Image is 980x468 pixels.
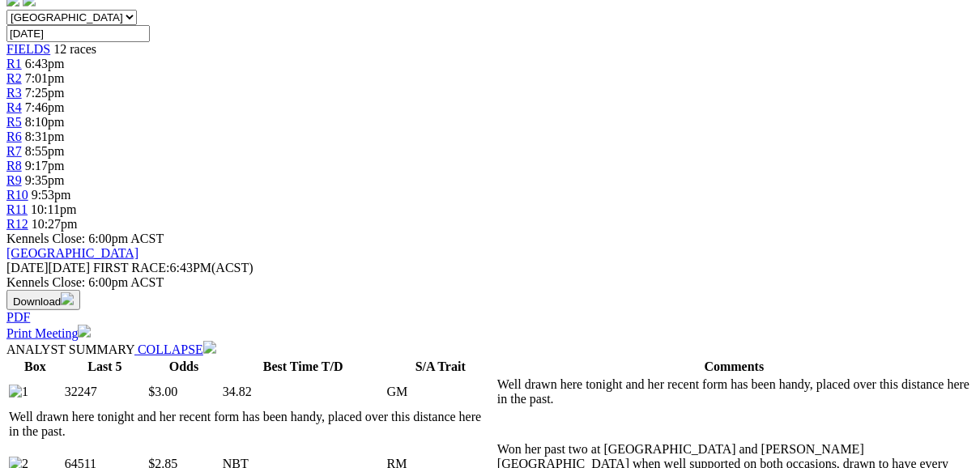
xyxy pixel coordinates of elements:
[6,341,974,357] div: ANALYST SUMMARY
[386,377,495,407] td: GM
[25,144,65,158] span: 8:55pm
[6,144,22,158] a: R7
[6,261,49,274] span: [DATE]
[496,377,972,407] td: Well drawn here tonight and her recent form has been handy, placed over this distance here in the...
[93,261,169,274] span: FIRST RACE:
[25,130,65,143] span: 8:31pm
[6,232,164,245] span: Kennels Close: 6:00pm ACST
[53,42,96,56] span: 12 races
[78,325,91,338] img: printer.svg
[64,359,147,375] th: Last 5
[6,310,974,325] div: Download
[6,246,138,260] a: [GEOGRAPHIC_DATA]
[6,86,22,100] a: R3
[496,359,972,375] th: Comments
[6,217,28,231] a: R12
[6,326,91,340] a: Print Meeting
[147,359,219,375] th: Odds
[61,292,74,305] img: download.svg
[6,261,90,274] span: [DATE]
[32,188,71,202] span: 9:53pm
[25,159,65,172] span: 9:17pm
[138,342,203,356] span: COLLAPSE
[32,217,78,231] span: 10:27pm
[6,42,50,56] a: FIELDS
[25,71,65,85] span: 7:01pm
[134,342,216,356] a: COLLAPSE
[222,359,385,375] th: Best Time T/D
[25,86,65,100] span: 7:25pm
[6,115,22,129] a: R5
[6,71,22,85] a: R2
[6,275,974,290] div: Kennels Close: 6:00pm ACST
[8,409,495,440] td: Well drawn here tonight and her recent form has been handy, placed over this distance here in the...
[6,173,22,187] a: R9
[25,173,65,187] span: 9:35pm
[6,25,150,42] input: Select date
[25,57,65,70] span: 6:43pm
[6,290,80,310] button: Download
[148,385,177,398] span: $3.00
[6,130,22,143] a: R6
[6,159,22,172] a: R8
[6,202,28,216] a: R11
[93,261,254,274] span: 6:43PM(ACST)
[6,188,28,202] a: R10
[203,341,216,354] img: chevron-down-white.svg
[9,385,28,399] img: 1
[8,359,62,375] th: Box
[31,202,76,216] span: 10:11pm
[222,377,385,407] td: 34.82
[6,57,22,70] a: R1
[25,115,65,129] span: 8:10pm
[6,100,22,114] a: R4
[6,310,30,324] a: PDF
[386,359,495,375] th: S/A Trait
[64,377,147,407] td: 32247
[25,100,65,114] span: 7:46pm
